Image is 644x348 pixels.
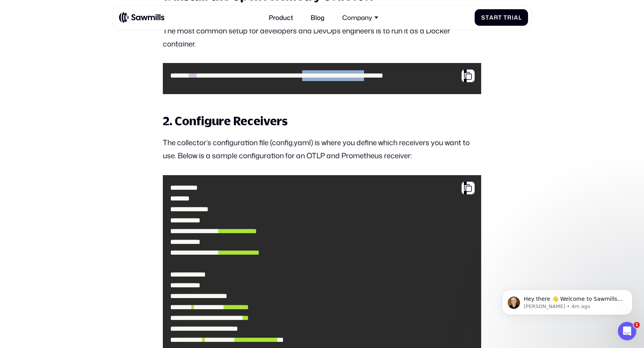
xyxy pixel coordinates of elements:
[514,14,518,21] span: a
[490,273,644,327] iframe: Intercom notifications message
[494,14,498,21] span: r
[489,14,494,21] span: a
[163,136,481,162] p: The collector’s configuration file (config.yaml) is where you define which receivers you want to ...
[342,14,372,22] div: Company
[518,14,522,21] span: l
[475,9,528,26] a: StartTrial
[163,11,481,50] p: You can install the OpenTelemetry Collector as a binary, Docker container, or Kubernetes pod. The...
[338,9,383,26] div: Company
[264,9,298,26] a: Product
[485,14,489,21] span: t
[507,14,512,21] span: r
[481,14,485,21] span: S
[163,114,288,128] strong: 2. Configure Receivers
[618,322,636,340] iframe: Intercom live chat
[512,14,514,21] span: i
[634,322,640,328] span: 1
[498,14,502,21] span: t
[503,14,507,21] span: T
[306,9,329,26] a: Blog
